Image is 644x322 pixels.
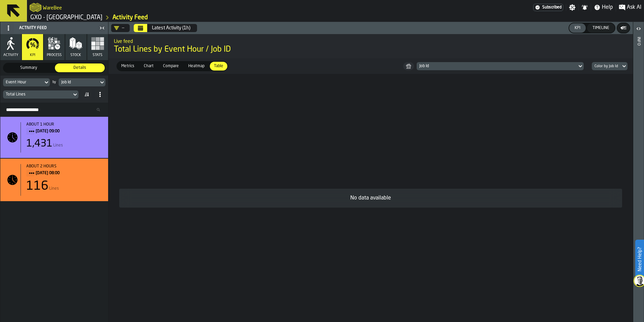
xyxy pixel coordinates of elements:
span: Lines [53,143,63,148]
span: Compare [160,63,182,69]
div: Start: 9/18/2025, 9:00:05 AM - End: 9/18/2025, 9:55:31 AM [26,122,103,127]
span: Heatmap [186,63,207,69]
header: Info [633,22,644,322]
div: DropdownMenuValue- [114,25,124,31]
span: Stock [70,53,81,57]
span: Activity [3,53,18,57]
label: Need Help? [636,240,643,278]
nav: Breadcrumb [30,14,335,22]
div: Timeline [590,26,612,30]
h2: Sub Title [114,37,627,44]
div: thumb [159,62,183,71]
div: DropdownMenuValue-eventsCount [3,90,78,99]
span: Summary [5,65,52,71]
div: thumb [184,62,208,71]
div: DropdownMenuValue-jobId [419,64,574,69]
label: button-toggle-Open [634,23,643,35]
div: Start: 9/18/2025, 8:55:31 AM - End: 9/18/2025, 8:59:57 AM [26,164,103,169]
div: thumb [4,63,54,72]
div: 1,431 [26,138,53,150]
div: stat- [0,159,108,201]
label: button-toggle-Settings [566,4,578,11]
div: thumb [210,62,227,71]
div: No data available [125,194,617,202]
span: Table [211,63,226,69]
span: Details [56,65,103,71]
div: thumb [140,62,158,71]
span: Ask AI [627,3,641,11]
span: Total Lines by Event Hour / Job ID [114,44,627,55]
div: DropdownMenuValue-jobId [61,80,96,85]
div: DropdownMenuValue-eventHour [3,78,50,86]
div: KPI [572,26,583,30]
button: Select date range Select date range [134,24,147,32]
div: thumb [55,63,105,72]
button: Select date range [148,21,194,35]
h2: Sub Title [43,4,62,11]
label: button-toggle-Ask AI [616,3,644,11]
span: Chart [141,63,156,69]
div: Activity Feed [2,23,97,33]
div: stat- [0,117,108,158]
span: Stats [93,53,102,57]
label: button-switch-multi-Table [209,61,228,71]
div: 116 [26,180,49,193]
a: link-to-/wh/i/ae0cd702-8cb1-4091-b3be-0aee77957c79 [30,14,102,21]
label: button-toggle-Notifications [579,4,591,11]
div: DropdownMenuValue-bucket [589,62,627,70]
div: DropdownMenuValue-jobId [417,62,584,70]
div: by [53,81,56,84]
span: KPI [30,53,35,57]
div: Menu Subscription [533,4,563,11]
div: DropdownMenuValue-bucket [594,64,618,69]
span: Subscribed [542,5,561,10]
button: button- [617,23,630,33]
div: Select date range [134,24,197,32]
label: button-toggle-Help [591,3,616,11]
div: about 2 hours [26,164,103,169]
button: button-Timeline [587,23,615,33]
div: Title [26,122,103,135]
div: DropdownMenuValue-eventHour [6,80,40,85]
span: [DATE] 08:00 [36,169,97,177]
div: thumb [117,62,138,71]
span: Lines [49,186,59,191]
span: [DATE] 09:00 [36,128,97,135]
div: Title [26,164,103,177]
label: button-switch-multi-Heatmap [184,61,209,71]
label: button-switch-multi-Details [54,63,105,73]
div: about 1 hour [26,122,103,127]
a: link-to-/wh/i/ae0cd702-8cb1-4091-b3be-0aee77957c79/feed/fdc57e91-80c9-44dd-92cd-81c982b068f3 [112,14,148,21]
a: logo-header [30,1,41,14]
label: button-switch-multi-Summary [3,63,54,73]
span: process [47,53,62,57]
label: button-switch-multi-Chart [139,61,158,71]
div: DropdownMenuValue-jobId [59,78,105,86]
span: Metrics [119,63,137,69]
div: title-Total Lines by Event Hour / Job ID [108,34,633,58]
span: Help [602,3,613,11]
div: DropdownMenuValue-eventsCount [6,92,69,97]
div: Info [636,35,641,320]
div: Latest Activity (1h) [152,25,190,31]
label: button-switch-multi-Compare [158,61,184,71]
a: link-to-/wh/i/ae0cd702-8cb1-4091-b3be-0aee77957c79/settings/billing [533,4,563,11]
label: button-toggle-Close me [97,24,107,32]
button: button-KPI [569,23,586,33]
label: button-switch-multi-Metrics [117,61,139,71]
button: button- [403,62,414,70]
div: DropdownMenuValue- [111,24,130,32]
